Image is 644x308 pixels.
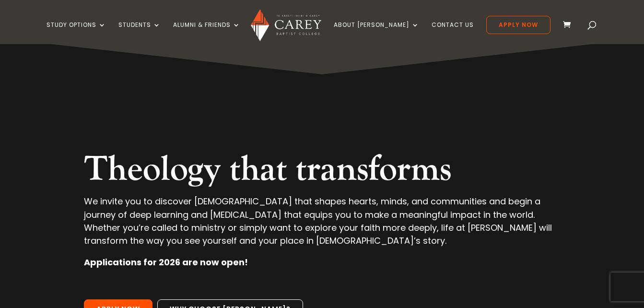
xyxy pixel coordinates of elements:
a: Students [118,22,161,44]
a: Contact Us [432,22,474,44]
img: Carey Baptist College [251,9,321,41]
strong: Applications for 2026 are now open! [84,256,248,268]
a: Study Options [47,22,106,44]
a: Apply Now [486,16,550,34]
a: Alumni & Friends [173,22,240,44]
a: About [PERSON_NAME] [334,22,419,44]
h2: Theology that transforms [84,149,560,195]
p: We invite you to discover [DEMOGRAPHIC_DATA] that shapes hearts, minds, and communities and begin... [84,195,560,256]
